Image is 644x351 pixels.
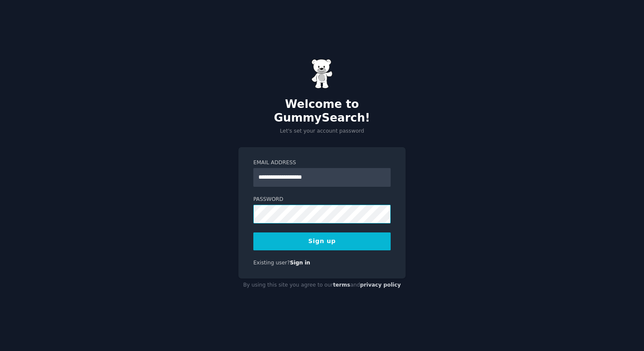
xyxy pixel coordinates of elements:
a: privacy policy [360,282,401,288]
div: By using this site you agree to our and [238,278,406,292]
label: Password [253,196,391,203]
a: terms [333,282,350,288]
a: Sign in [290,260,310,266]
button: Sign up [253,232,391,250]
h2: Welcome to GummySearch! [238,98,406,125]
label: Email Address [253,159,391,167]
p: Let's set your account password [238,128,406,135]
span: Existing user? [253,260,290,266]
img: Gummy Bear [311,59,333,89]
